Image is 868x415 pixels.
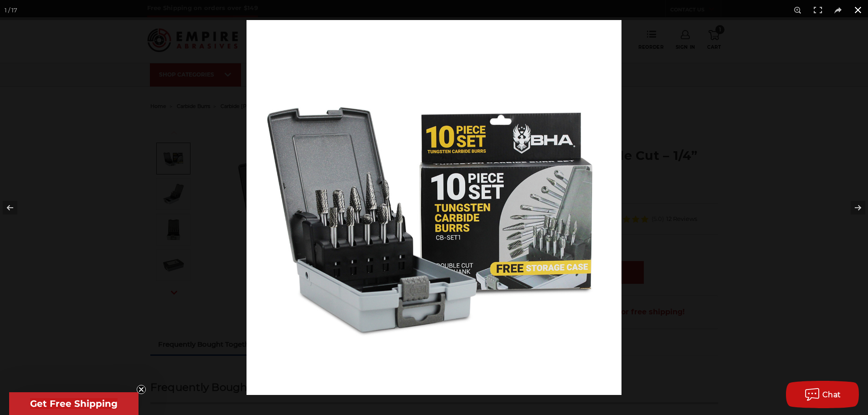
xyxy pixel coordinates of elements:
button: Chat [786,381,859,408]
span: Get Free Shipping [30,398,118,409]
button: Next (arrow right) [836,185,868,231]
span: Chat [822,390,841,399]
img: 10-pack-double-cut-tungsten-carbide-burrs-case-bha__57697.1678293822.jpg [247,20,621,395]
button: Close teaser [137,385,146,394]
div: Get Free ShippingClose teaser [9,392,139,415]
